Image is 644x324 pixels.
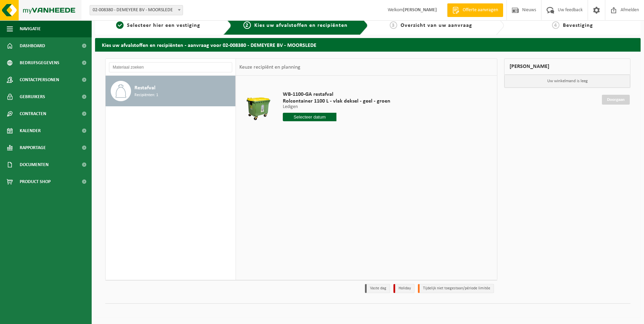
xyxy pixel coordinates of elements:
[418,284,494,293] li: Tijdelijk niet toegestaan/période limitée
[98,21,218,30] a: 1Selecteer hier een vestiging
[283,98,390,105] span: Rolcontainer 1100 L - vlak deksel - geel - groen
[20,139,46,156] span: Rapportage
[116,21,124,29] span: 1
[20,71,59,88] span: Contactpersonen
[390,21,397,29] span: 3
[254,23,348,28] span: Kies uw afvalstoffen en recipiënten
[283,105,390,109] p: Ledigen
[283,91,390,98] span: WB-1100-GA restafval
[563,23,593,28] span: Bevestiging
[134,92,158,98] span: Recipiënten: 1
[401,23,472,28] span: Overzicht van uw aanvraag
[20,54,59,71] span: Bedrijfsgegevens
[447,3,503,17] a: Offerte aanvragen
[109,62,232,72] input: Materiaal zoeken
[602,95,630,105] a: Doorgaan
[283,113,337,121] input: Selecteer datum
[127,23,200,28] span: Selecteer hier een vestiging
[461,7,500,14] span: Offerte aanvragen
[20,156,49,173] span: Documenten
[552,21,559,29] span: 4
[20,173,51,190] span: Product Shop
[20,37,45,54] span: Dashboard
[243,21,251,29] span: 2
[20,88,45,105] span: Gebruikers
[403,7,437,13] strong: [PERSON_NAME]
[504,58,630,75] div: [PERSON_NAME]
[90,5,183,15] span: 02-008380 - DEMEYERE BV - MOORSLEDE
[95,38,641,51] h2: Kies uw afvalstoffen en recipiënten - aanvraag voor 02-008380 - DEMEYERE BV - MOORSLEDE
[365,284,390,293] li: Vaste dag
[20,20,41,37] span: Navigatie
[504,75,630,88] p: Uw winkelmand is leeg
[393,284,415,293] li: Holiday
[90,5,183,15] span: 02-008380 - DEMEYERE BV - MOORSLEDE
[236,59,304,76] div: Keuze recipiënt en planning
[20,105,46,122] span: Contracten
[106,76,236,106] button: Restafval Recipiënten: 1
[134,84,155,92] span: Restafval
[20,122,41,139] span: Kalender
